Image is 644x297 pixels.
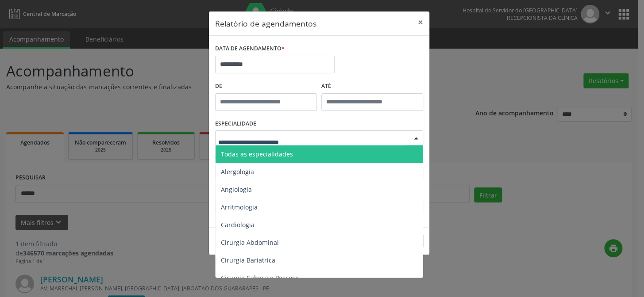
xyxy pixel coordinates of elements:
label: ESPECIALIDADE [215,117,256,131]
span: Cirurgia Bariatrica [221,256,275,264]
label: De [215,80,317,93]
button: Close [412,11,429,33]
span: Cardiologia [221,221,255,229]
span: Cirurgia Abdominal [221,238,279,247]
span: Angiologia [221,185,252,194]
label: ATÉ [321,80,423,93]
span: Todas as especialidades [221,150,293,158]
h5: Relatório de agendamentos [215,18,316,29]
label: DATA DE AGENDAMENTO [215,42,285,56]
span: Arritmologia [221,203,258,211]
span: Alergologia [221,168,254,176]
span: Cirurgia Cabeça e Pescoço [221,274,299,282]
